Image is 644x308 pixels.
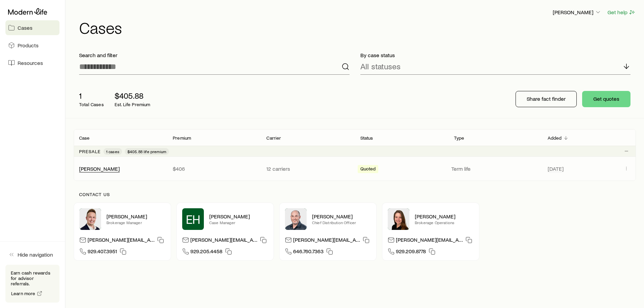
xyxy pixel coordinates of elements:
[293,236,360,245] p: [PERSON_NAME][EMAIL_ADDRESS][DOMAIN_NAME]
[451,165,540,172] p: Term life
[360,52,631,58] p: By case status
[5,38,59,53] a: Products
[548,165,564,172] span: [DATE]
[79,208,101,230] img: Derek Wakefield
[582,91,630,107] button: Get quotes
[266,135,281,141] p: Carrier
[173,135,191,141] p: Premium
[79,91,104,100] p: 1
[415,213,474,220] p: [PERSON_NAME]
[79,19,636,35] h1: Cases
[186,212,200,226] span: EH
[127,149,166,154] span: $405.88 life premium
[74,129,636,181] div: Client cases
[18,42,39,49] span: Products
[415,220,474,225] p: Brokerage Operations
[88,248,117,257] span: 929.407.3951
[516,91,577,107] button: Share fact finder
[293,248,324,257] span: 646.760.7363
[11,270,54,286] p: Earn cash rewards for advisor referrals.
[106,149,119,154] span: 1 cases
[79,165,120,172] a: [PERSON_NAME]
[106,220,165,225] p: Brokerage Manager
[106,213,165,220] p: [PERSON_NAME]
[115,102,150,107] p: Est. Life Premium
[209,213,268,220] p: [PERSON_NAME]
[190,236,257,245] p: [PERSON_NAME][EMAIL_ADDRESS][DOMAIN_NAME]
[79,52,350,58] p: Search and filter
[115,91,150,100] p: $405.88
[18,24,32,31] span: Cases
[79,135,90,141] p: Case
[18,251,53,258] span: Hide navigation
[396,248,426,257] span: 929.209.8778
[360,62,401,71] p: All statuses
[18,60,43,66] span: Resources
[607,8,636,16] button: Get help
[396,236,463,245] p: [PERSON_NAME][EMAIL_ADDRESS][DOMAIN_NAME]
[360,166,376,173] span: Quoted
[360,135,373,141] p: Status
[285,208,307,230] img: Dan Pierson
[527,95,566,102] p: Share fact finder
[5,20,59,35] a: Cases
[11,291,35,296] span: Learn more
[266,165,349,172] p: 12 carriers
[312,220,371,225] p: Chief Distribution Officer
[454,135,464,141] p: Type
[312,213,371,220] p: [PERSON_NAME]
[79,192,630,197] p: Contact us
[173,165,256,172] p: $406
[388,208,409,230] img: Ellen Wall
[553,9,601,16] p: [PERSON_NAME]
[190,248,222,257] span: 929.205.4458
[209,220,268,225] p: Case Manager
[88,236,154,245] p: [PERSON_NAME][EMAIL_ADDRESS][DOMAIN_NAME]
[79,165,120,172] div: [PERSON_NAME]
[552,8,602,17] button: [PERSON_NAME]
[5,55,59,70] a: Resources
[5,247,59,262] button: Hide navigation
[79,102,104,107] p: Total Cases
[548,135,562,141] p: Added
[79,149,101,154] p: Presale
[5,265,59,303] div: Earn cash rewards for advisor referrals.Learn more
